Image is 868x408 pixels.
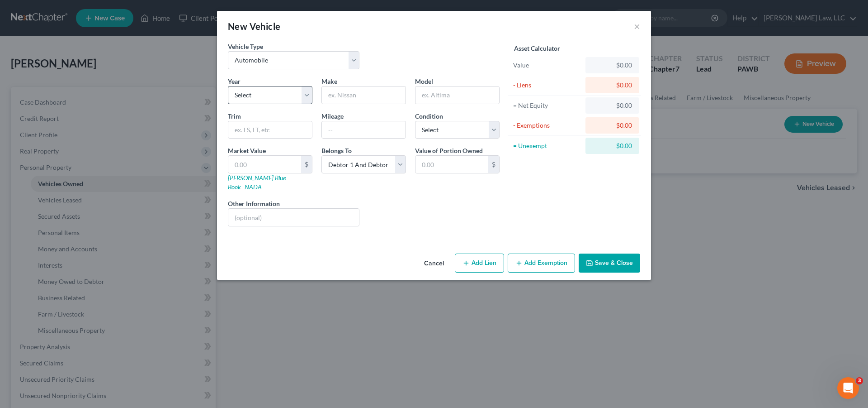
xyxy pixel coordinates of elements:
[321,111,344,121] label: Mileage
[228,199,280,208] label: Other Information
[228,121,312,139] input: ex. LS, LT, etc
[228,77,241,86] label: Year
[455,254,504,273] button: Add Lien
[593,101,632,110] div: $0.00
[228,42,263,51] label: Vehicle Type
[228,209,359,226] input: (optional)
[321,147,352,154] span: Belongs To
[513,141,581,150] div: = Unexempt
[228,111,241,121] label: Trim
[593,141,632,150] div: $0.00
[228,146,266,155] label: Market Value
[513,101,581,110] div: = Net Equity
[593,121,632,130] div: $0.00
[321,77,337,85] span: Make
[417,254,451,273] button: Cancel
[593,61,632,70] div: $0.00
[415,77,433,86] label: Model
[634,21,640,32] button: ×
[513,121,581,130] div: - Exemptions
[488,156,499,173] div: $
[415,111,443,121] label: Condition
[245,183,262,191] a: NADA
[301,156,312,173] div: $
[322,121,406,139] input: --
[228,174,286,191] a: [PERSON_NAME] Blue Book
[228,20,280,33] div: New Vehicle
[415,86,499,104] input: ex. Altima
[837,377,859,399] iframe: Intercom live chat
[415,156,488,173] input: 0.00
[856,377,863,384] span: 3
[513,61,581,70] div: Value
[322,86,406,104] input: ex. Nissan
[508,254,575,273] button: Add Exemption
[228,156,301,173] input: 0.00
[513,81,581,90] div: - Liens
[579,254,640,273] button: Save & Close
[593,81,632,90] div: $0.00
[415,146,483,155] label: Value of Portion Owned
[514,43,560,53] label: Asset Calculator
